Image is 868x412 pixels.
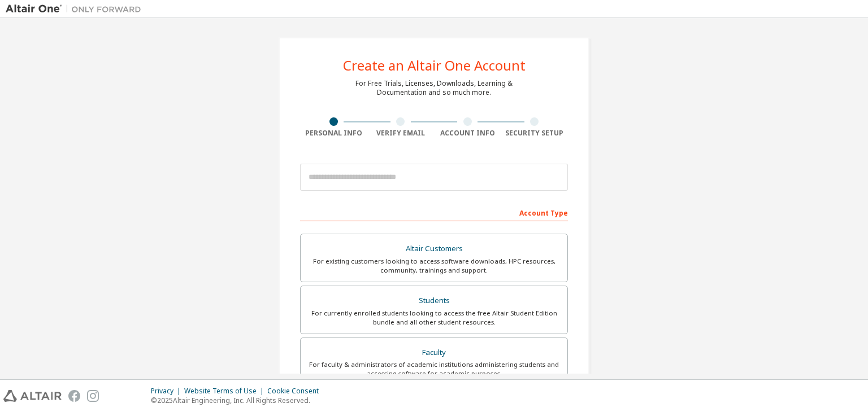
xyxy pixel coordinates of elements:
div: Account Type [300,203,568,221]
img: instagram.svg [87,390,99,402]
div: For existing customers looking to access software downloads, HPC resources, community, trainings ... [307,257,561,275]
div: Create an Altair One Account [343,59,526,72]
div: Cookie Consent [267,387,325,396]
div: Website Terms of Use [184,387,267,396]
div: For Free Trials, Licenses, Downloads, Learning & Documentation and so much more. [355,79,513,97]
div: For currently enrolled students looking to access the free Altair Student Edition bundle and all ... [307,309,561,327]
div: Account Info [434,129,501,138]
div: Privacy [151,387,184,396]
div: Security Setup [501,129,568,138]
img: facebook.svg [68,390,80,402]
img: Altair One [6,3,147,15]
div: Verify Email [367,129,435,138]
div: Students [307,293,561,309]
p: © 2025 Altair Engineering, Inc. All Rights Reserved. [151,396,325,405]
img: altair_logo.svg [3,390,62,402]
div: Personal Info [300,129,367,138]
div: For faculty & administrators of academic institutions administering students and accessing softwa... [307,360,561,378]
div: Altair Customers [307,241,561,257]
div: Faculty [307,345,561,361]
